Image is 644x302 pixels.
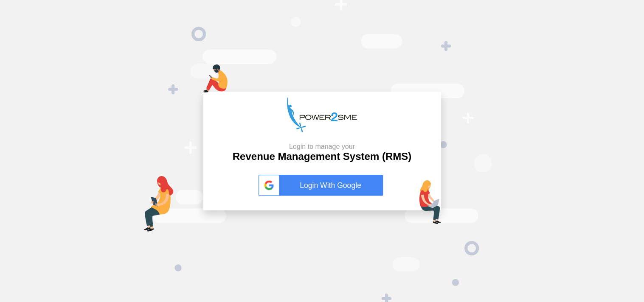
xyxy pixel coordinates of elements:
[144,176,174,232] img: tab-login.png
[233,143,411,151] small: Login to manage your
[259,175,386,196] a: Login With Google
[287,97,357,132] img: p2s_logo.png
[233,143,411,163] h2: Revenue Management System (RMS)
[203,64,228,92] img: mob-login.png
[419,180,441,224] img: lap-login.png
[256,166,388,205] button: Login With Google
